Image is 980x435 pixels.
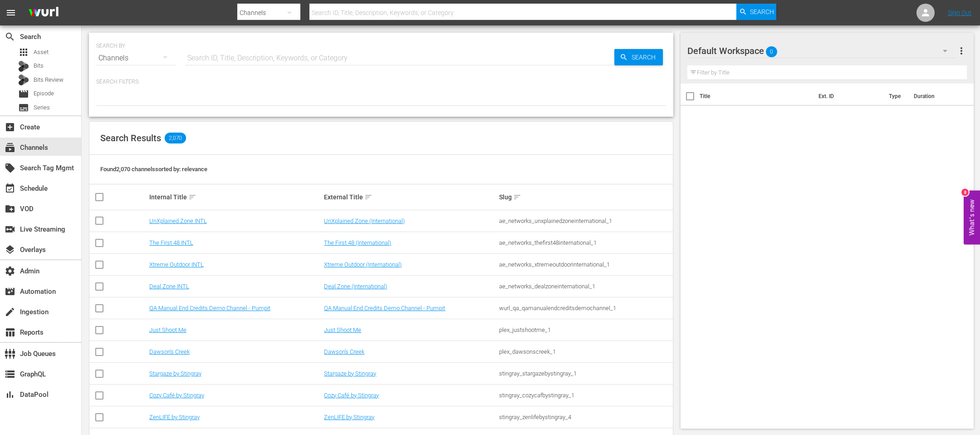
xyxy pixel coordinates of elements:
span: Admin [5,266,15,277]
span: Episode [18,89,29,99]
span: Episode [34,89,54,98]
span: Bits Review [34,75,64,84]
button: Search [614,49,663,65]
div: Internal Title [149,192,322,203]
div: plex_justshootme_1 [499,326,671,333]
div: Channels [96,45,176,71]
span: more_vert [956,45,967,56]
a: UnXplained Zone (International) [324,217,405,224]
span: Job Queues [5,348,15,359]
th: Ext. ID [813,84,883,109]
a: Cozy Café by Stingray [324,392,379,399]
div: stingray_stargazebystingray_1 [499,370,671,377]
div: Default Workspace [687,38,956,64]
span: Ingestion [5,306,15,317]
span: VOD [5,203,15,214]
a: The First 48 (International) [324,239,391,246]
span: 2,070 [165,133,186,143]
a: Stargaze by Stingray [149,370,201,377]
div: ae_networks_unxplainedzoneinternational_1 [499,217,671,224]
a: Dawson's Creek [324,348,364,355]
button: Search [736,4,776,20]
button: more_vert [956,40,967,62]
a: QA Manual End Credits Demo Channel - Pumpit [149,305,270,311]
span: Search [5,31,15,42]
span: Live Streaming [5,224,15,235]
a: Sign Out [948,9,971,16]
a: Just Shoot Me [149,326,186,333]
div: 8 [961,189,969,196]
span: Bits [34,61,44,70]
div: ae_networks_thefirst48international_1 [499,239,671,246]
th: Type [883,84,908,109]
a: UnXplained Zone INTL [149,217,207,224]
a: Dawson's Creek [149,348,190,355]
a: Stargaze by Stingray [324,370,376,377]
a: The First 48 INTL [149,239,193,246]
div: Bits [18,61,29,72]
span: Channels [5,142,15,153]
a: Deal Zone (International) [324,283,387,290]
span: Series [18,102,29,113]
span: Search Tag Mgmt [5,163,15,173]
a: Xtreme Outdoor INTL [149,261,204,268]
div: Bits Review [18,74,29,85]
button: Open Feedback Widget [964,191,980,245]
span: DataPool [5,389,15,400]
span: Series [34,103,50,112]
span: Automation [5,286,15,297]
div: wurl_qa_qamanualendcreditsdemochannel_1 [499,305,671,311]
a: ZenLIFE by Stingray [149,414,200,420]
span: menu [5,7,16,18]
th: Duration [908,84,963,109]
img: ans4CAIJ8jUAAAAAAAAAAAAAAAAAAAAAAAAgQb4GAAAAAAAAAAAAAAAAAAAAAAAAJMjXAAAAAAAAAAAAAAAAAAAAAAAAgAT5G... [22,2,65,24]
a: Cozy Café by Stingray [149,392,204,399]
a: QA Manual End Credits Demo Channel - Pumpit [324,305,445,311]
span: Create [5,122,15,133]
div: stingray_cozycafbystingray_1 [499,392,671,399]
span: Schedule [5,183,15,194]
div: External Title [324,192,496,203]
span: Reports [5,327,15,338]
div: plex_dawsonscreek_1 [499,348,671,355]
span: sort [364,193,372,201]
span: sort [513,193,521,201]
th: Title [700,84,813,109]
span: Search Results [100,133,161,143]
span: Found 2,070 channels sorted by: relevance [100,166,207,173]
a: ZenLIFE by Stingray [324,414,374,420]
div: stingray_zenlifebystingray_4 [499,414,671,420]
p: Search Filters: [96,78,666,86]
span: Search [628,49,663,65]
span: sort [188,193,196,201]
div: Slug [499,192,671,203]
a: Deal Zone INTL [149,283,189,290]
a: Xtreme Outdoor (International) [324,261,402,268]
a: Just Shoot Me [324,326,361,333]
span: 0 [766,42,777,61]
span: Asset [18,47,29,58]
span: Search [750,4,774,20]
span: GraphQL [5,369,15,380]
div: ae_networks_xtremeoutdoorinternational_1 [499,261,671,268]
span: Overlays [5,244,15,255]
div: ae_networks_dealzoneinternational_1 [499,283,671,290]
span: Asset [34,48,49,57]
